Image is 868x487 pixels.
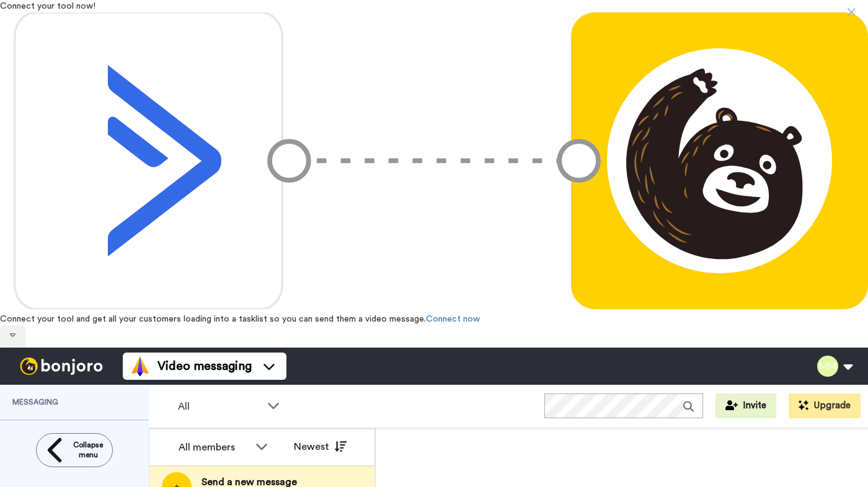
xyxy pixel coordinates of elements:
button: Upgrade [789,393,861,418]
img: bj-logo-header-white.svg [15,358,108,375]
button: Newest [285,434,356,459]
a: Connect now [426,315,480,323]
span: All [178,399,261,414]
div: All members [179,440,249,455]
span: Collapse menu [73,440,103,460]
button: Invite [715,393,776,418]
img: vm-color.svg [130,356,150,376]
button: Collapse menu [36,433,113,467]
span: Video messaging [157,358,252,375]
